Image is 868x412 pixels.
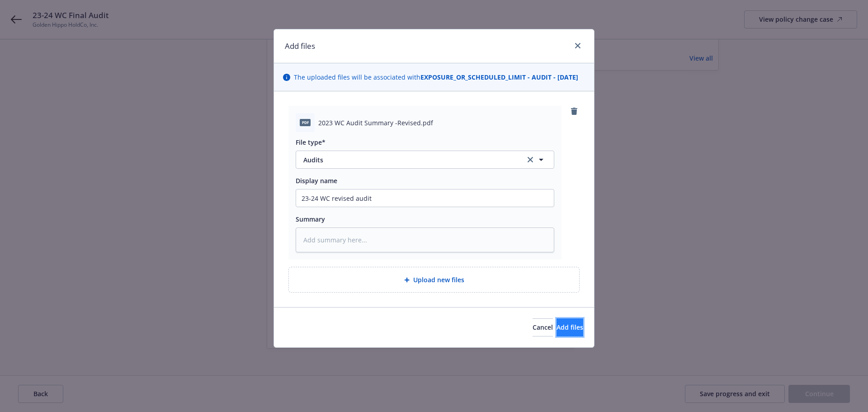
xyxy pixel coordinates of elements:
[525,154,536,165] a: clear selection
[285,40,315,52] h1: Add files
[288,267,580,293] div: Upload new files
[572,40,583,51] a: close
[294,72,578,82] span: The uploaded files will be associated with
[533,323,553,331] span: Cancel
[303,155,513,165] span: Audits
[318,118,433,128] span: 2023 WC Audit Summary -Revised.pdf
[300,119,311,126] span: pdf
[296,215,325,223] span: Summary
[296,189,554,207] input: Add display name here...
[296,176,337,185] span: Display name
[296,138,325,147] span: File type*
[569,106,580,117] a: remove
[296,151,554,169] button: Auditsclear selection
[413,275,464,284] span: Upload new files
[420,73,578,81] strong: EXPOSURE_OR_SCHEDULED_LIMIT - AUDIT - [DATE]
[533,318,553,336] button: Cancel
[557,323,583,331] span: Add files
[557,318,583,336] button: Add files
